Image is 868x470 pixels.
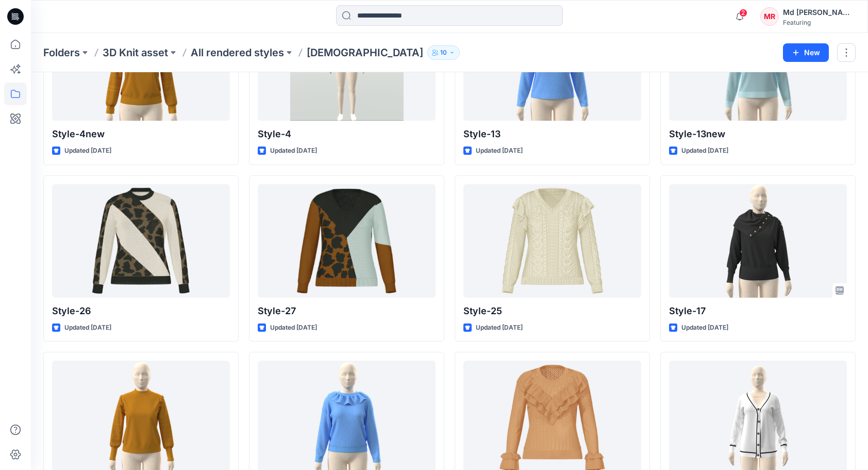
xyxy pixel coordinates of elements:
a: Style-17 [669,184,847,298]
button: 10 [427,45,460,60]
p: Updated [DATE] [270,145,317,156]
p: 10 [440,47,447,58]
a: Folders [43,45,80,60]
p: Updated [DATE] [476,322,523,333]
p: Style-13new [669,127,847,141]
a: Style-27 [258,184,436,298]
button: New [783,43,829,62]
p: Style-4new [52,127,230,141]
div: MR [760,7,779,26]
a: All rendered styles [191,45,284,60]
a: 3D Knit asset [103,45,168,60]
p: Updated [DATE] [64,145,111,156]
p: Updated [DATE] [681,145,728,156]
p: Updated [DATE] [681,322,728,333]
p: Style-25 [463,304,641,318]
p: Updated [DATE] [476,145,523,156]
p: Style-4 [258,127,436,141]
a: Style-25 [463,184,641,298]
span: 2 [739,9,747,17]
a: Style-26 [52,184,230,298]
p: Style-13 [463,127,641,141]
p: Updated [DATE] [64,322,111,333]
p: Style-26 [52,304,230,318]
div: Md [PERSON_NAME][DEMOGRAPHIC_DATA] [783,6,855,19]
div: Featuring [783,19,855,26]
p: Style-17 [669,304,847,318]
p: [DEMOGRAPHIC_DATA] [307,45,423,60]
p: Updated [DATE] [270,322,317,333]
p: Style-27 [258,304,436,318]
